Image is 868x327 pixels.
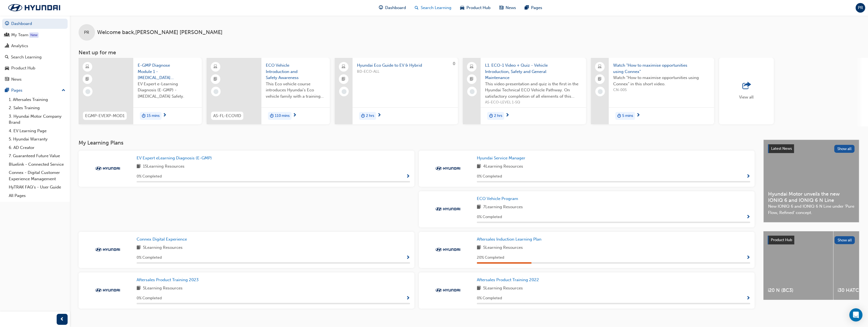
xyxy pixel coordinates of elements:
span: i20 N (BC3) [768,287,829,294]
span: outbound-icon [742,82,751,90]
a: EV Expert eLearning Diagnosis (E-GMP) [137,155,214,161]
a: 1. Aftersales Training [7,95,68,104]
span: Product Hub [771,238,792,242]
h3: My Learning Plans [79,140,755,146]
span: AS-ECO-LEVEL 1-SQ [485,99,582,106]
button: View all [719,58,842,126]
button: Show Progress [406,295,410,302]
span: This video presentation and quiz is the first in the Hyundai Technical ECO Vehicle Pathway. On sa... [485,81,582,100]
span: 0 % Completed [137,295,162,301]
span: next-icon [636,113,640,118]
span: Latest News [771,146,792,151]
a: EGMP-EVEXP-MOD1E-GMP Diagnose Module 1 - [MEDICAL_DATA] SafetyEV Expert e-Learning Diagnosis (E-G... [79,58,202,124]
span: 15 Learning Resources [143,163,184,170]
div: My Team [11,32,28,38]
span: EGMP-EVEXP-MOD1 [85,113,125,119]
div: Tooltip anchor [29,32,39,38]
a: HyTRAK FAQ's - User Guide [7,183,68,191]
button: Show Progress [746,173,750,180]
span: book-icon [137,285,141,292]
span: Show Progress [406,255,410,260]
a: Aftersales Induction Learning Plan [477,236,544,243]
span: This Eco vehicle course introduces Hyundai's Eco vehicle family with a training video presentatio... [266,81,325,100]
span: guage-icon [5,21,9,26]
a: 3. Hyundai Motor Company Brand [7,112,68,127]
span: pages-icon [525,4,529,11]
span: booktick-icon [86,76,90,83]
span: book-icon [477,285,481,292]
img: Trak [93,247,123,252]
span: next-icon [293,113,297,118]
div: Product Hub [11,65,35,71]
span: laptop-icon [598,63,602,71]
span: BD-ECO-ALL [357,69,454,75]
span: ECO Vehicle Introduction and Safety Awareness [266,62,325,81]
span: New IONIQ 6 and IONIQ 6 N Line under ‘Pure Flow, Refined’ concept. [768,203,855,216]
a: Product HubShow all [768,236,855,244]
span: 5 Learning Resources [483,244,523,251]
span: 0 % Completed [137,173,162,180]
span: Hyundai Motor unveils the new IONIQ 6 and IONIQ 6 N Line [768,191,855,203]
h3: Next up for me [70,49,868,56]
a: Connex - Digital Customer Experience Management [7,168,68,183]
button: Show Progress [406,173,410,180]
span: Dashboard [385,5,406,11]
button: PR [856,3,865,13]
span: Search Learning [421,5,452,11]
span: PR [84,29,90,36]
span: book-icon [137,244,141,251]
span: Hyundai Service Manager [477,156,525,160]
span: EV Expert eLearning Diagnosis (E-GMP) [137,156,212,160]
span: car-icon [460,4,465,11]
a: Dashboard [2,19,68,29]
a: 7. Guaranteed Future Value [7,152,68,160]
span: 4 Learning Resources [483,163,523,170]
span: Show Progress [406,296,410,301]
img: Trak [433,287,463,293]
span: 5 Learning Resources [483,285,523,292]
a: ECO Vehicle Program [477,196,520,202]
a: News [2,74,68,84]
span: next-icon [505,113,509,118]
span: 5 mins [622,113,633,119]
span: booktick-icon [470,76,474,83]
a: Aftersales Product Training 2023 [137,277,201,283]
button: Show all [834,145,855,153]
span: search-icon [415,4,419,11]
span: laptop-icon [470,63,474,71]
span: guage-icon [379,4,383,11]
a: L1. ECO-1 Video + Quiz - Vehicle Introduction, Safety and General MaintenanceThis video presentat... [463,58,586,124]
span: Show Progress [406,174,410,179]
a: 4. EV Learning Page [7,127,68,135]
a: My Team [2,30,68,40]
span: 2 hrs [366,113,374,119]
span: duration-icon [270,112,274,120]
a: Connex Digital Experience [137,236,189,243]
button: Pages [2,85,68,95]
span: news-icon [5,77,9,82]
img: Trak [3,2,66,13]
span: learningResourceType_ELEARNING-icon [86,63,90,71]
a: guage-iconDashboard [375,2,411,13]
span: search-icon [5,55,9,60]
div: Open Intercom Messenger [849,308,863,322]
span: 0 % Completed [137,255,162,261]
a: 0Hyundai Eco Guide to EV & HybridBD-ECO-ALLduration-icon2 hrs [335,58,458,124]
span: Aftersales Induction Learning Plan [477,237,541,242]
span: ECO Vehicle Program [477,196,518,201]
a: Watch "How to maximise opportunities using Connex"Watch "How to maximise opportunities using Conn... [591,58,714,124]
a: Latest NewsShow allHyundai Motor unveils the new IONIQ 6 and IONIQ 6 N LineNew IONIQ 6 and IONIQ ... [763,140,859,222]
span: CN-005 [613,87,710,93]
span: PR [858,5,863,11]
span: EV Expert e-Learning Diagnosis (E-GMP) - [MEDICAL_DATA] Safety. [138,81,197,100]
span: Hyundai Eco Guide to EV & Hybrid [357,62,454,69]
span: Show Progress [746,296,750,301]
span: learningRecordVerb_NONE-icon [470,89,475,94]
span: Show Progress [746,215,750,220]
span: people-icon [5,33,9,38]
div: News [11,76,22,83]
span: Aftersales Product Training 2023 [137,277,199,282]
span: duration-icon [617,112,621,120]
span: car-icon [5,66,9,71]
